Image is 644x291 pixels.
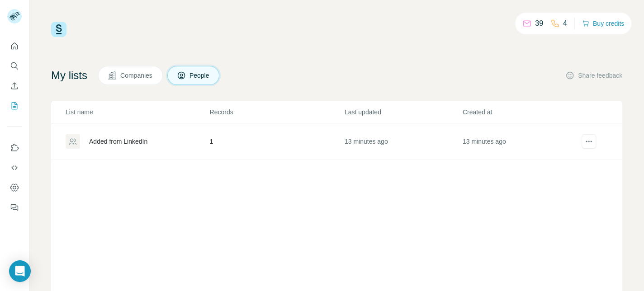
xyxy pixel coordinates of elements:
[462,123,580,160] td: 13 minutes ago
[7,98,22,114] button: My lists
[120,71,153,80] span: Companies
[345,108,462,117] p: Last updated
[210,108,344,117] p: Records
[565,71,622,80] button: Share feedback
[563,18,567,29] p: 4
[7,78,22,94] button: Enrich CSV
[7,58,22,74] button: Search
[582,17,624,30] button: Buy credits
[7,38,22,54] button: Quick start
[189,71,210,80] span: People
[7,199,22,216] button: Feedback
[7,140,22,156] button: Use Surfe on LinkedIn
[535,18,543,29] p: 39
[7,160,22,176] button: Use Surfe API
[51,68,87,83] h4: My lists
[582,134,596,149] button: actions
[9,260,31,282] div: Open Intercom Messenger
[463,108,580,117] p: Created at
[51,22,66,37] img: Surfe Logo
[66,108,209,117] p: List name
[209,123,344,160] td: 1
[344,123,462,160] td: 13 minutes ago
[7,179,22,196] button: Dashboard
[89,137,147,146] div: Added from LinkedIn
